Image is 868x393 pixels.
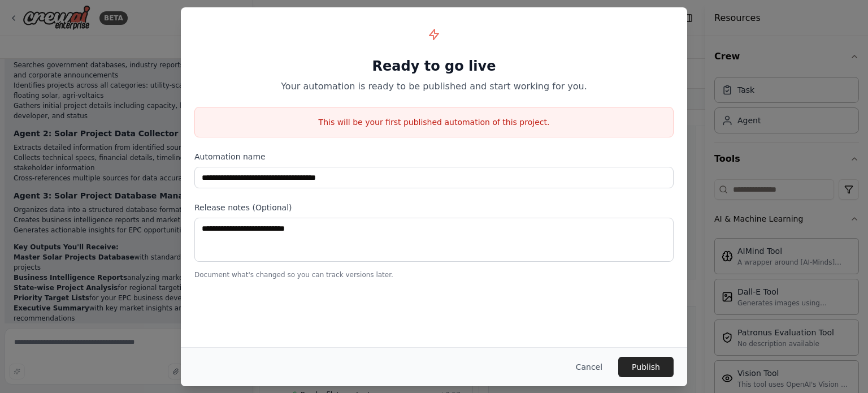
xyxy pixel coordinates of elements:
[194,57,674,75] h1: Ready to go live
[618,357,674,377] button: Publish
[194,80,674,93] p: Your automation is ready to be published and start working for you.
[567,357,611,377] button: Cancel
[194,151,674,162] label: Automation name
[194,202,674,213] label: Release notes (Optional)
[194,270,674,279] p: Document what's changed so you can track versions later.
[195,116,673,128] p: This will be your first published automation of this project.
